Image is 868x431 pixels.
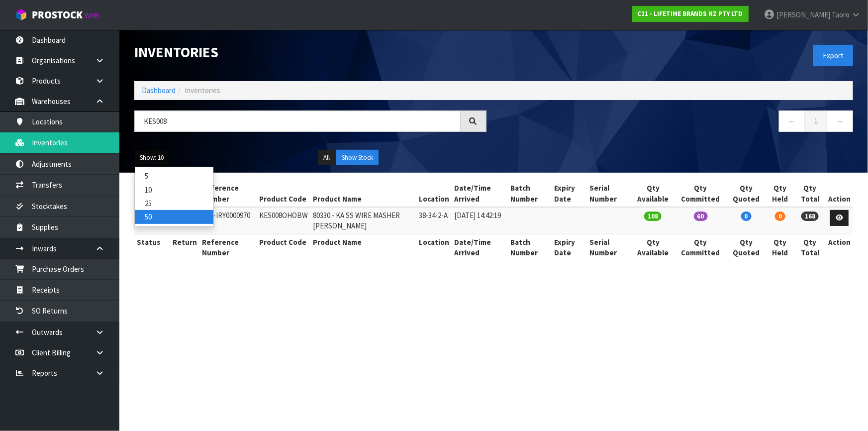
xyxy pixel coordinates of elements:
td: KES008OHOBW [257,207,310,234]
th: Serial Number [587,234,631,260]
input: Search inventories [134,110,461,132]
span: 168 [801,212,819,221]
img: cube-alt.png [15,8,27,21]
th: Return [171,234,200,260]
td: 80330 - KA SS WIRE MASHER [PERSON_NAME] [310,207,416,234]
span: 60 [694,212,708,221]
th: Date/Time Arrived [452,180,508,207]
th: Qty Committed [675,180,726,207]
a: 50 [135,210,213,223]
a: 5 [135,169,213,183]
th: Batch Number [508,180,552,207]
a: 1 [805,110,827,132]
button: Show Stock [336,150,379,166]
span: ProStock [32,8,83,21]
th: Qty Committed [675,234,726,260]
th: Qty Quoted [727,180,766,207]
td: C11-IRY0000970 [200,207,257,234]
button: All [318,150,335,166]
td: [DATE] 14:42:19 [452,207,508,234]
th: Qty Available [631,180,675,207]
a: 25 [135,197,213,210]
th: Product Name [310,180,416,207]
th: Location [416,234,452,260]
th: Reference Number [200,180,257,207]
th: Action [826,234,853,260]
th: Qty Total [794,180,825,207]
button: Export [813,45,853,66]
strong: C11 - LIFETIME BRANDS NZ PTY LTD [638,9,743,18]
span: Inventories [185,86,220,95]
th: Serial Number [587,180,631,207]
th: Batch Number [508,234,552,260]
th: Qty Available [631,234,675,260]
span: 108 [644,212,662,221]
span: [PERSON_NAME] [776,10,830,19]
a: 10 [135,183,213,197]
th: Location [416,180,452,207]
a: → [827,110,853,132]
nav: Page navigation [501,110,854,135]
th: Qty Held [766,234,794,260]
button: Show: 10 [134,150,169,166]
span: 0 [775,212,785,221]
th: Date/Time Arrived [452,234,508,260]
small: WMS [85,11,100,20]
th: Product Code [257,234,310,260]
a: Dashboard [142,86,176,95]
th: Qty Total [794,234,825,260]
span: Taoro [832,10,850,19]
th: Reference Number [200,234,257,260]
th: Product Name [310,234,416,260]
td: 38-34-2-A [416,207,452,234]
th: Qty Held [766,180,794,207]
th: Expiry Date [552,180,587,207]
a: C11 - LIFETIME BRANDS NZ PTY LTD [632,6,749,22]
th: Status [134,234,171,260]
h1: Inventories [134,45,486,60]
th: Product Code [257,180,310,207]
a: ← [779,110,805,132]
th: Action [826,180,853,207]
span: 0 [741,212,752,221]
th: Qty Quoted [727,234,766,260]
th: Expiry Date [552,234,587,260]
